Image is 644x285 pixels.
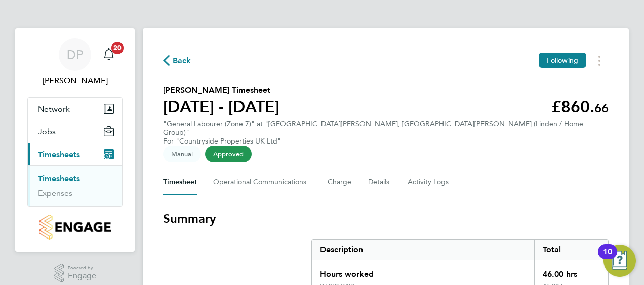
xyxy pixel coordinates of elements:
[328,170,352,195] button: Charge
[603,252,612,265] div: 10
[603,245,636,277] button: Open Resource Center, 10 new notifications
[551,97,609,116] app-decimal: £860.
[27,38,123,87] a: DP[PERSON_NAME]
[594,101,609,115] span: 66
[27,215,123,240] a: Go to home page
[163,170,197,195] button: Timesheet
[163,97,279,117] h1: [DATE] - [DATE]
[163,54,191,67] button: Back
[67,48,83,61] span: DP
[111,42,124,54] span: 20
[28,165,122,206] div: Timesheets
[163,137,609,146] div: For "Countryside Properties UK Ltd"
[312,240,534,260] div: Description
[15,28,135,252] nav: Main navigation
[28,120,122,142] button: Jobs
[27,75,123,87] span: David Purvis
[205,146,252,162] span: This timesheet has been approved.
[173,55,191,67] span: Back
[38,188,72,198] a: Expenses
[539,53,586,68] button: Following
[163,211,609,227] h3: Summary
[547,56,578,65] span: Following
[54,264,97,283] a: Powered byEngage
[163,146,201,162] span: This timesheet was manually created.
[68,264,96,272] span: Powered by
[39,215,110,240] img: countryside-properties-logo-retina.png
[163,120,609,146] div: "General Labourer (Zone 7)" at "[GEOGRAPHIC_DATA][PERSON_NAME], [GEOGRAPHIC_DATA][PERSON_NAME] (L...
[99,38,119,71] a: 20
[28,143,122,165] button: Timesheets
[68,272,96,280] span: Engage
[28,98,122,120] button: Network
[38,127,56,136] span: Jobs
[38,104,70,114] span: Network
[408,170,450,195] button: Activity Logs
[38,174,80,183] a: Timesheets
[534,260,608,282] div: 46.00 hrs
[312,260,534,282] div: Hours worked
[590,53,609,68] button: Timesheets Menu
[38,150,80,159] span: Timesheets
[213,170,311,195] button: Operational Communications
[534,240,608,260] div: Total
[368,170,391,195] button: Details
[163,84,279,97] h2: [PERSON_NAME] Timesheet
